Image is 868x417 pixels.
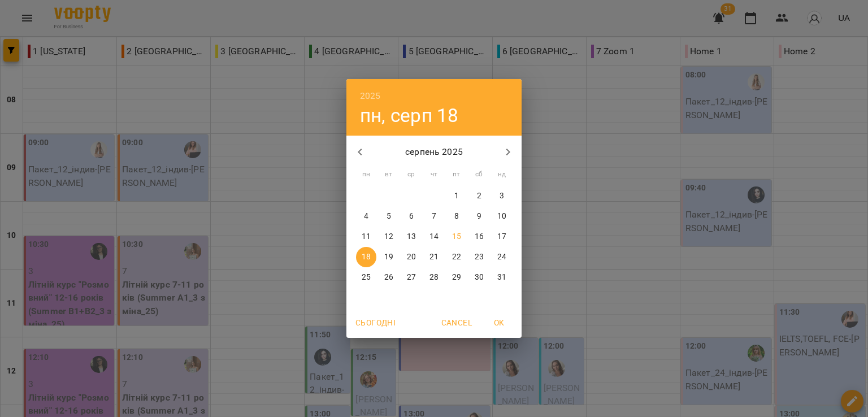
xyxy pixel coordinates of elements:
[452,251,461,263] p: 22
[469,227,489,247] button: 16
[497,211,506,222] p: 10
[446,267,467,288] button: 29
[379,169,399,180] span: вт
[446,206,467,227] button: 8
[475,231,484,242] p: 16
[485,316,513,329] span: OK
[384,272,393,283] p: 26
[500,190,504,202] p: 3
[492,227,512,247] button: 17
[475,251,484,263] p: 23
[362,231,371,242] p: 11
[356,169,376,180] span: пн
[362,251,371,263] p: 18
[429,231,439,242] p: 14
[401,267,422,288] button: 27
[446,169,467,180] span: пт
[492,169,512,180] span: нд
[477,211,481,222] p: 9
[492,186,512,206] button: 3
[407,272,416,283] p: 27
[401,206,422,227] button: 6
[356,206,376,227] button: 4
[356,267,376,288] button: 25
[446,186,467,206] button: 1
[424,267,444,288] button: 28
[424,169,444,180] span: чт
[424,227,444,247] button: 14
[469,186,489,206] button: 2
[446,227,467,247] button: 15
[407,251,416,263] p: 20
[379,227,399,247] button: 12
[429,272,439,283] p: 28
[429,251,439,263] p: 21
[492,247,512,267] button: 24
[387,211,391,222] p: 5
[477,190,481,202] p: 2
[379,267,399,288] button: 26
[407,231,416,242] p: 13
[351,312,400,333] button: Сьогодні
[360,104,459,127] button: пн, серп 18
[492,267,512,288] button: 31
[401,227,422,247] button: 13
[424,247,444,267] button: 21
[452,272,461,283] p: 29
[497,251,506,263] p: 24
[356,247,376,267] button: 18
[362,272,371,283] p: 25
[384,251,393,263] p: 19
[497,272,506,283] p: 31
[360,88,381,104] button: 2025
[379,206,399,227] button: 5
[454,190,459,202] p: 1
[432,211,436,222] p: 7
[481,312,517,333] button: OK
[441,316,472,329] span: Cancel
[384,231,393,242] p: 12
[492,206,512,227] button: 10
[401,169,422,180] span: ср
[424,206,444,227] button: 7
[452,231,461,242] p: 15
[374,145,495,159] p: серпень 2025
[364,211,368,222] p: 4
[409,211,414,222] p: 6
[437,312,476,333] button: Cancel
[469,267,489,288] button: 30
[401,247,422,267] button: 20
[469,169,489,180] span: сб
[469,247,489,267] button: 23
[355,316,396,329] span: Сьогодні
[356,227,376,247] button: 11
[497,231,506,242] p: 17
[446,247,467,267] button: 22
[379,247,399,267] button: 19
[475,272,484,283] p: 30
[454,211,459,222] p: 8
[469,206,489,227] button: 9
